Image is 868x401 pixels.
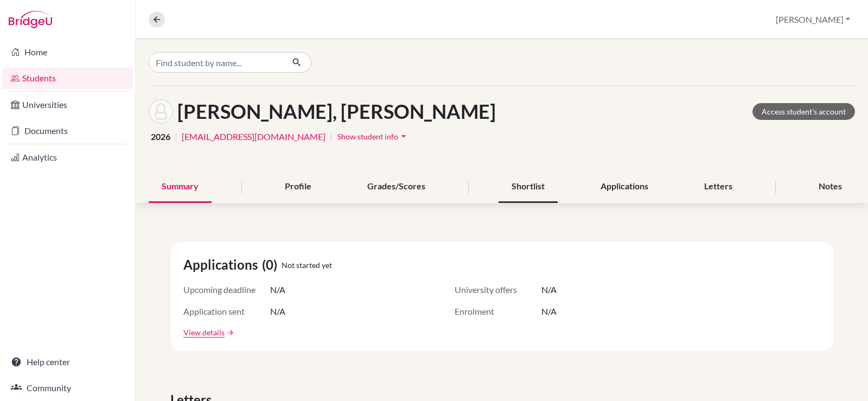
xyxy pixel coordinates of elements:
[175,130,177,143] span: |
[541,305,557,318] span: N/A
[541,283,557,296] span: N/A
[183,255,262,275] span: Applications
[691,171,745,203] div: Letters
[2,94,133,116] a: Universities
[225,329,234,336] a: arrow_forward
[337,132,398,141] span: Show student info
[2,351,133,373] a: Help center
[771,9,855,30] button: [PERSON_NAME]
[183,327,225,338] a: View details
[262,255,282,275] span: (0)
[149,171,212,203] div: Summary
[806,171,855,203] div: Notes
[2,41,133,63] a: Home
[2,67,133,89] a: Students
[282,259,332,271] span: Not started yet
[272,171,324,203] div: Profile
[499,171,558,203] div: Shortlist
[337,128,410,145] button: Show student infoarrow_drop_down
[398,131,409,142] i: arrow_drop_down
[149,52,283,73] input: Find student by name...
[455,305,541,318] span: Enrolment
[183,283,270,296] span: Upcoming deadline
[330,130,333,143] span: |
[270,283,285,296] span: N/A
[151,130,170,143] span: 2026
[149,99,173,124] img: Kenzy Fadi BASSILY's avatar
[9,11,52,28] img: Bridge-U
[455,283,541,296] span: University offers
[2,147,133,168] a: Analytics
[177,100,496,123] h1: [PERSON_NAME], [PERSON_NAME]
[270,305,285,318] span: N/A
[183,305,270,318] span: Application sent
[354,171,438,203] div: Grades/Scores
[588,171,661,203] div: Applications
[182,130,325,143] a: [EMAIL_ADDRESS][DOMAIN_NAME]
[2,120,133,142] a: Documents
[752,103,855,120] a: Access student's account
[2,377,133,399] a: Community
